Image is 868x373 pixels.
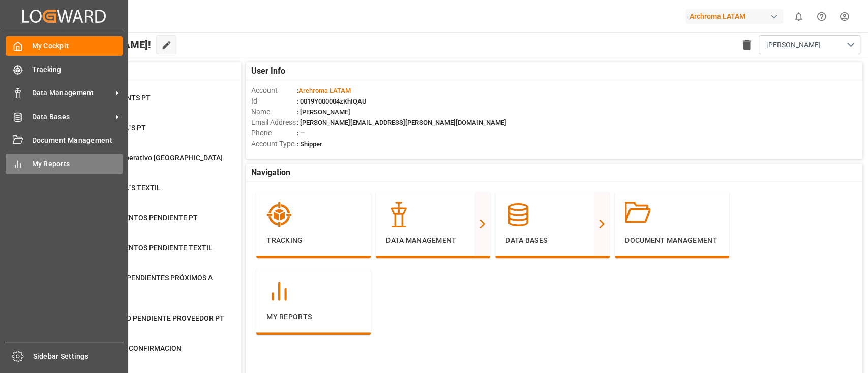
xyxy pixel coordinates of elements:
[251,107,297,117] span: Name
[386,235,480,246] p: Data Management
[77,154,223,162] span: Seguimiento Operativo [GEOGRAPHIC_DATA]
[6,130,123,150] a: Document Management
[79,344,182,352] span: PENDIENTE DE CONFIRMACION
[6,59,123,79] a: Tracking
[251,85,297,96] span: Account
[32,159,123,169] span: My Reports
[266,312,361,322] p: My Reports
[77,244,213,252] span: ENVIO DOCUMENTOS PENDIENTE TEXTIL
[505,235,600,246] p: Data Bases
[297,87,351,94] span: :
[32,135,123,146] span: Document Management
[77,214,198,222] span: ENVIO DOCUMENTOS PENDIENTE PT
[297,108,350,116] span: : [PERSON_NAME]
[52,243,228,264] a: 8ENVIO DOCUMENTOS PENDIENTE TEXTILPurchase Orders
[251,65,285,77] span: User Info
[251,128,297,139] span: Phone
[251,166,290,179] span: Navigation
[52,93,228,114] a: 22TRANSSHIPMENTS PTContainer Schema
[6,154,123,174] a: My Reports
[52,273,228,304] a: 179DOCUMENTOS PENDIENTES PRÓXIMOS A LLEGAR PTPurchase Orders
[32,64,123,75] span: Tracking
[297,129,305,137] span: : —
[32,41,123,51] span: My Cockpit
[52,213,228,234] a: 0ENVIO DOCUMENTOS PENDIENTE PTPurchase Orders
[77,314,224,322] span: DISPONIBILIDAD PENDIENTE PROVEEDOR PT
[251,96,297,107] span: Id
[297,140,322,148] span: : Shipper
[298,87,351,94] span: Archroma LATAM
[297,119,506,126] span: : [PERSON_NAME][EMAIL_ADDRESS][PERSON_NAME][DOMAIN_NAME]
[52,183,228,204] a: 63CAMBIO DE ETA´S TEXTILContainer Schema
[32,112,112,122] span: Data Bases
[6,36,123,56] a: My Cockpit
[33,351,124,362] span: Sidebar Settings
[266,235,361,246] p: Tracking
[251,117,297,128] span: Email Address
[52,153,228,174] a: 231Seguimiento Operativo [GEOGRAPHIC_DATA]Container Schema
[52,123,228,144] a: 11CAMBIO DE ETA´S PTContainer Schema
[52,343,228,364] a: 3519PENDIENTE DE CONFIRMACIONPurchase Orders
[759,35,860,54] button: open menu
[625,235,719,246] p: Document Management
[32,88,112,98] span: Data Management
[52,313,228,334] a: 59DISPONIBILIDAD PENDIENTE PROVEEDOR PTPurchase Orders
[297,97,367,105] span: : 0019Y000004zKhIQAU
[251,139,297,149] span: Account Type
[77,274,213,292] span: DOCUMENTOS PENDIENTES PRÓXIMOS A LLEGAR PT
[766,40,821,50] span: [PERSON_NAME]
